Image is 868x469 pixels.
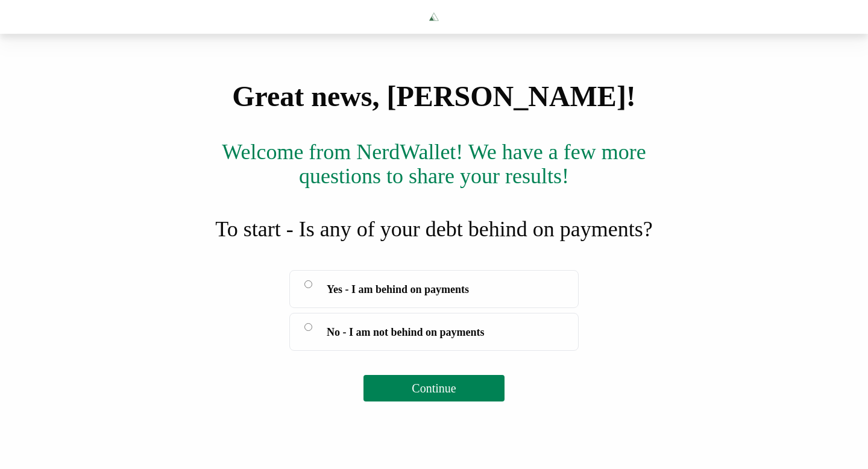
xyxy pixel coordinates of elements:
div: Welcome from NerdWallet! We have a few more questions to share your results! [217,140,651,188]
input: Yes - I am behind on payments [304,280,312,288]
button: Continue [363,375,504,401]
span: Continue [412,382,456,395]
img: Tryascend.com [427,11,441,24]
span: No - I am not behind on payments [327,324,485,341]
input: No - I am not behind on payments [304,323,312,331]
a: Tryascend.com [353,10,515,24]
span: Yes - I am behind on payments [327,281,469,298]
